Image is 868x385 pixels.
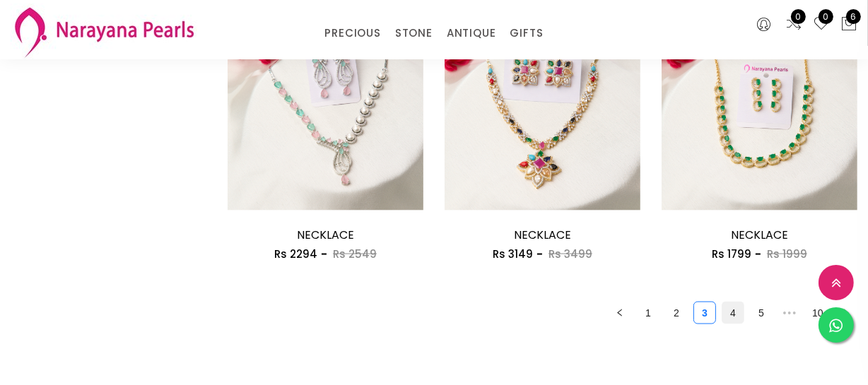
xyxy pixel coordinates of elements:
li: 4 [722,302,744,324]
a: STONE [395,23,433,44]
span: ••• [778,302,801,324]
a: 0 [785,16,802,34]
li: 2 [665,302,688,324]
a: NECKLACE [514,227,571,243]
span: Rs 1999 [767,247,807,261]
li: Next Page [835,302,857,324]
span: left [616,309,624,317]
li: 10 [807,302,829,324]
a: 4 [722,302,744,324]
a: 3 [694,302,715,324]
a: 10 [807,302,828,324]
a: 1 [638,302,659,324]
li: 5 [750,302,773,324]
span: right [842,309,850,317]
a: GIFTS [510,23,543,44]
button: right [835,302,857,324]
span: 6 [846,9,861,24]
li: 3 [693,302,716,324]
a: NECKLACE [297,227,354,243]
span: Rs 3499 [549,247,592,261]
span: 0 [819,9,833,24]
span: Rs 3149 [493,247,533,261]
a: ANTIQUE [447,23,496,44]
a: PRECIOUS [324,23,380,44]
span: Rs 2294 [274,247,317,261]
button: left [609,302,631,324]
span: Rs 1799 [712,247,751,261]
a: 5 [751,302,772,324]
a: 0 [813,16,830,34]
li: Next 5 Pages [778,302,801,324]
span: 0 [791,9,806,24]
span: Rs 2549 [333,247,377,261]
a: 2 [666,302,687,324]
a: NECKLACE [731,227,788,243]
li: Previous Page [609,302,631,324]
li: 1 [637,302,659,324]
button: 6 [840,16,857,34]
